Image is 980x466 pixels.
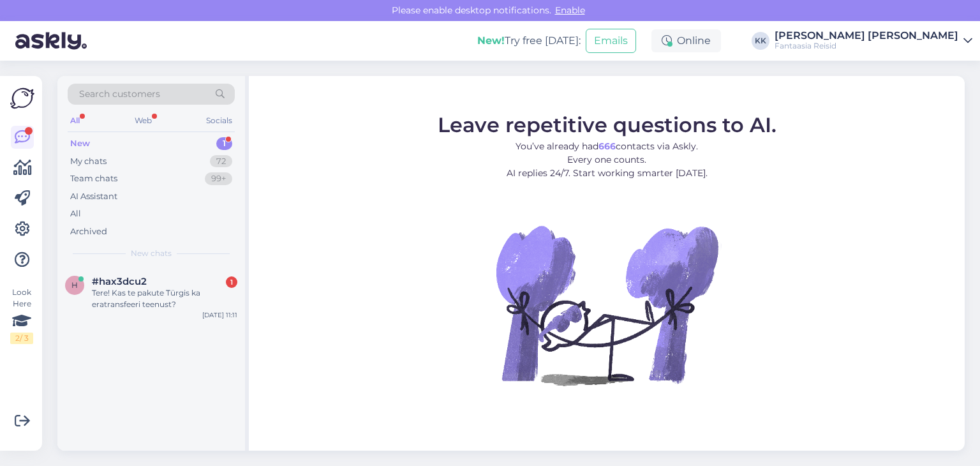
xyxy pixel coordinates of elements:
div: All [68,112,82,129]
div: Archived [70,225,107,238]
div: My chats [70,155,107,168]
div: Team chats [70,172,117,185]
b: 666 [598,140,616,151]
div: 72 [210,155,232,168]
div: Try free [DATE]: [477,33,581,49]
div: Look Here [10,287,33,344]
div: 1 [226,276,237,288]
div: 99+ [205,172,232,185]
div: AI Assistant [70,190,117,203]
div: Tere! Kas te pakute Türgis ka eratransfeeri teenust? [92,287,237,310]
div: 2 / 3 [10,333,33,344]
p: You’ve already had contacts via Askly. Every one counts. AI replies 24/7. Start working smarter [... [438,139,776,179]
div: Web [132,112,154,129]
div: [DATE] 11:11 [202,310,237,320]
span: Leave repetitive questions to AI. [438,112,776,137]
span: Enable [551,4,589,16]
span: New chats [131,248,172,259]
span: h [71,280,78,290]
div: All [70,207,81,220]
div: Fantaasia Reisid [775,41,958,51]
div: Socials [204,112,235,129]
div: 1 [216,137,232,150]
img: Askly Logo [10,86,34,110]
span: Search customers [79,87,160,101]
div: KK [752,32,769,50]
img: No Chat active [492,190,722,419]
div: [PERSON_NAME] [PERSON_NAME] [775,31,958,41]
div: New [70,137,90,150]
div: Online [651,29,721,52]
b: New! [477,34,505,47]
a: [PERSON_NAME] [PERSON_NAME]Fantaasia Reisid [775,31,972,51]
span: #hax3dcu2 [92,276,147,287]
button: Emails [586,29,636,53]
